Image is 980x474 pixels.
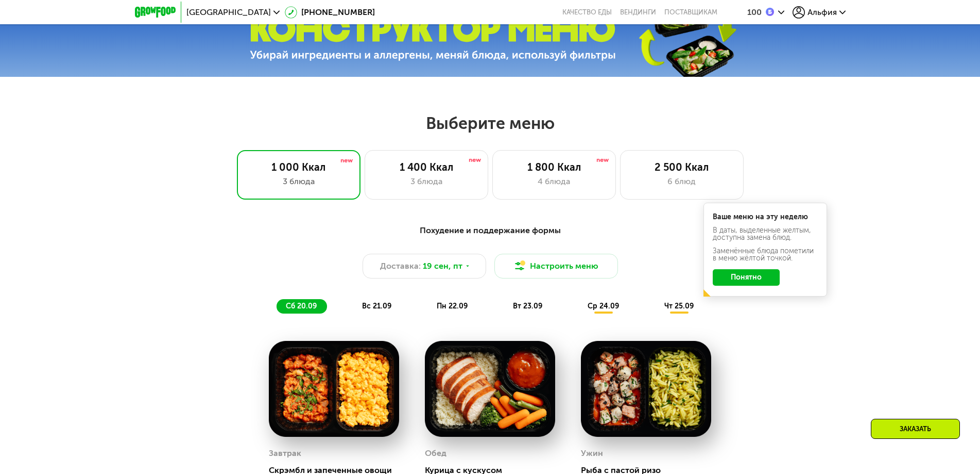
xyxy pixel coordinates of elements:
span: 19 сен, пт [423,260,462,272]
div: 4 блюда [503,175,605,188]
span: ср 24.09 [588,302,619,310]
a: Вендинги [620,8,656,17]
span: сб 20.09 [286,302,317,310]
span: чт 25.09 [664,302,694,310]
span: Доставка: [380,260,421,272]
div: В даты, выделенные желтым, доступна замена блюд. [713,227,818,241]
span: [GEOGRAPHIC_DATA] [186,8,271,17]
div: Ваше меню на эту неделю [713,214,818,221]
div: Завтрак [269,446,301,461]
div: поставщикам [664,8,717,17]
div: Похудение и поддержание формы [185,224,795,237]
div: Ужин [581,446,603,461]
span: вс 21.09 [362,302,391,310]
a: [PHONE_NUMBER] [285,6,375,19]
a: Качество еды [562,8,612,17]
div: 3 блюда [248,175,350,188]
div: 1 000 Ккал [248,161,350,173]
div: 3 блюда [375,175,477,188]
div: 1 400 Ккал [375,161,477,173]
div: 1 800 Ккал [503,161,605,173]
button: Понятно [713,269,780,286]
button: Настроить меню [494,254,618,279]
div: 100 [747,8,762,17]
div: Заказать [871,419,960,439]
div: 6 блюд [631,175,733,188]
div: 2 500 Ккал [631,161,733,173]
span: Альфия [807,8,837,17]
div: Обед [425,446,446,461]
div: Заменённые блюда пометили в меню жёлтой точкой. [713,248,818,262]
h2: Выберите меню [33,113,947,134]
span: вт 23.09 [513,302,542,310]
span: пн 22.09 [437,302,468,310]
